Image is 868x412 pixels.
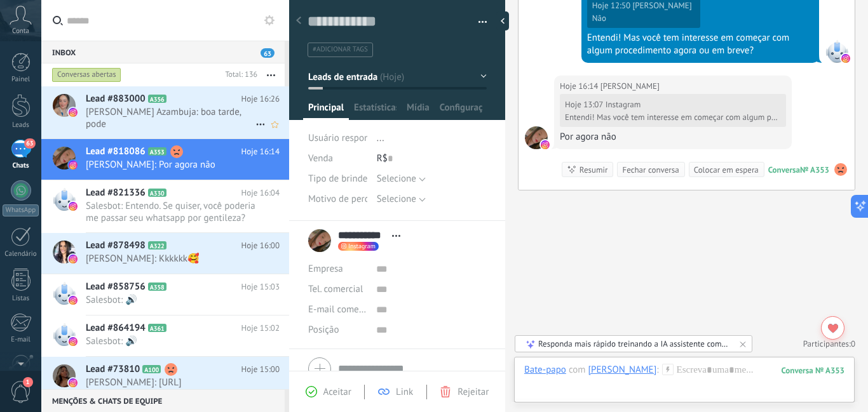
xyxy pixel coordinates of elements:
span: 63 [261,48,275,58]
span: Hoje 16:00 [241,239,280,252]
span: Lead #818086 [86,145,146,158]
div: WhatsApp [3,204,39,216]
span: A322 [148,241,166,249]
span: [PERSON_NAME]: Kkkkkk🥰 [86,253,255,265]
span: Aceitar [323,386,351,398]
span: Venda [308,152,333,164]
div: Hoje 12:50 [592,1,633,11]
div: Listas [3,295,39,303]
span: Posição [308,325,339,335]
span: #adicionar tags [313,45,368,54]
span: Lívia Maria [600,80,660,93]
a: Participantes:0 [803,338,855,349]
span: Instagram [606,99,641,110]
span: Lead #858756 [86,281,146,293]
span: Lead #878498 [86,239,146,252]
span: Salesbot: 🔊 [86,335,255,347]
span: [PERSON_NAME]: [URL][DOMAIN_NAME].. [86,376,255,401]
span: Salesbot: Entendo. Se quiser, você poderia me passar seu whatsapp por gentileza? Para quando você... [86,200,255,224]
div: Conversa [768,164,800,175]
button: Selecione [377,169,426,189]
span: Estatísticas [354,102,397,120]
div: Não [592,13,692,23]
span: Lead #821336 [86,187,146,199]
span: Link [396,386,413,398]
a: Lead #821336 A330 Hoje 16:04 Salesbot: Entendo. Se quiser, você poderia me passar seu whatsapp po... [41,180,289,232]
div: 353 [782,365,844,376]
span: Conta [12,27,29,36]
div: Motivo de perda [308,189,367,209]
span: Hoje 15:00 [241,363,280,376]
span: Motivo de perda [308,194,374,204]
span: Salesbot: 🔊 [86,294,255,306]
span: 0 [851,338,855,349]
div: Hoje 16:14 [560,80,600,93]
span: Hoje 16:04 [241,187,280,199]
a: Lead #878498 A322 Hoje 16:00 [PERSON_NAME]: Kkkkkk🥰 [41,233,289,274]
span: 63 [24,138,35,149]
img: instagram.svg [69,255,78,263]
img: instagram.svg [841,54,850,63]
button: Selecione [377,189,426,209]
span: A100 [142,365,161,373]
span: Tel. comercial [308,283,363,295]
span: Hoje 15:03 [241,281,280,293]
img: instagram.svg [69,202,78,211]
a: Lead #818086 A353 Hoje 16:14 [PERSON_NAME]: Por agora não [41,139,289,180]
span: A356 [148,95,166,103]
span: : [656,364,658,376]
div: Conversas abertas [52,67,121,83]
button: Tel. comercial [308,279,363,300]
span: Instagram [348,243,376,249]
div: Resumir [580,164,608,176]
span: A361 [148,324,166,332]
div: Venda [308,149,367,169]
div: Por agora não [560,131,786,143]
span: Rejeitar [458,386,489,398]
div: Usuário responsável [308,128,367,149]
div: Total: 136 [220,69,257,81]
span: A353 [148,147,166,156]
span: Principal [308,102,344,120]
span: Usuário responsável [308,132,390,144]
img: instagram.svg [69,378,78,387]
div: Hoje 13:07 [565,100,606,110]
span: Selecione [377,193,416,205]
span: Lead #864194 [86,322,146,335]
button: E-mail comercial [308,300,367,320]
div: № A353 [800,164,829,175]
a: Lead #73810 A100 Hoje 15:00 [PERSON_NAME]: [URL][DOMAIN_NAME].. [41,357,289,409]
div: Chats [3,162,39,170]
img: instagram.svg [69,108,78,117]
span: Mídia [407,102,430,120]
span: A358 [148,282,166,291]
span: Lead #73810 [86,363,140,376]
span: Hoje 16:14 [241,145,280,158]
img: instagram.svg [541,140,550,149]
a: Lead #883000 A356 Hoje 16:26 [PERSON_NAME] Azambuja: boa tarde, pode [41,86,289,138]
div: Empresa [308,259,367,279]
div: Tipo de brinde [308,169,367,189]
a: Lead #864194 A361 Hoje 15:02 Salesbot: 🔊 [41,316,289,356]
span: A330 [148,189,166,197]
div: Menções & Chats de equipe [41,389,285,412]
div: Responda mais rápido treinando a IA assistente com sua fonte de dados [538,338,730,349]
div: Calendário [3,250,39,258]
img: instagram.svg [69,296,78,305]
div: Leads [3,121,39,130]
div: Lívia Maria [588,364,657,375]
span: Tipo de brinde [308,174,367,183]
span: Hoje 15:02 [241,322,280,335]
span: E-mail comercial [308,303,376,316]
a: Lead #858756 A358 Hoje 15:03 Salesbot: 🔊 [41,274,289,315]
div: Painel [3,76,39,84]
span: Lead #883000 [86,93,146,105]
div: R$ [377,149,487,169]
div: Entendi! Mas você tem interesse em começar com algum procedimento agora ou em breve? [565,112,778,123]
div: E-mail [3,336,39,344]
span: Instagram [825,40,848,63]
span: Lívia Maria [525,126,548,149]
span: Hoje 16:26 [241,93,280,105]
span: [PERSON_NAME]: Por agora não [86,159,255,171]
span: [PERSON_NAME] Azambuja: boa tarde, pode [86,106,255,130]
